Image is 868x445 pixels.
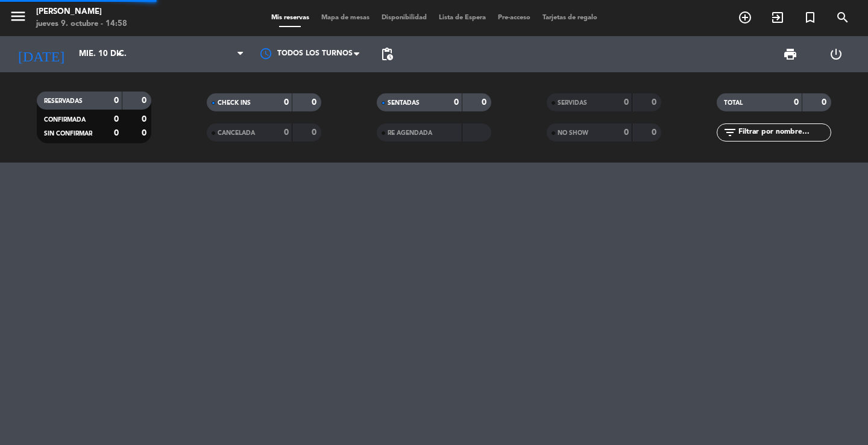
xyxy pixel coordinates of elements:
[9,7,27,30] button: menu
[652,128,659,137] strong: 0
[482,98,489,107] strong: 0
[770,10,785,25] i: exit_to_app
[492,14,536,21] span: Pre-acceso
[315,14,376,21] span: Mapa de mesas
[794,98,799,107] strong: 0
[142,129,149,137] strong: 0
[738,10,752,25] i: add_circle_outline
[142,115,149,123] strong: 0
[44,117,86,123] span: CONFIRMADA
[312,128,319,137] strong: 0
[218,130,255,136] span: CANCELADA
[114,96,119,105] strong: 0
[112,47,127,61] i: arrow_drop_down
[723,125,737,140] i: filter_list
[835,10,850,25] i: search
[558,100,587,106] span: SERVIDAS
[312,98,319,107] strong: 0
[284,98,289,107] strong: 0
[36,6,127,18] div: [PERSON_NAME]
[737,126,831,139] input: Filtrar por nombre...
[803,10,817,25] i: turned_in_not
[388,100,420,106] span: SENTADAS
[9,7,27,25] i: menu
[376,14,433,21] span: Disponibilidad
[724,100,743,106] span: TOTAL
[822,98,829,107] strong: 0
[558,130,588,136] span: NO SHOW
[433,14,492,21] span: Lista de Espera
[44,131,92,137] span: SIN CONFIRMAR
[388,130,432,136] span: RE AGENDADA
[536,14,603,21] span: Tarjetas de regalo
[652,98,659,107] strong: 0
[114,115,119,123] strong: 0
[265,14,315,21] span: Mis reservas
[624,128,629,137] strong: 0
[114,129,119,137] strong: 0
[9,41,73,67] i: [DATE]
[380,47,394,61] span: pending_actions
[44,98,83,104] span: RESERVADAS
[813,36,859,72] div: LOG OUT
[454,98,459,107] strong: 0
[36,18,127,30] div: jueves 9. octubre - 14:58
[624,98,629,107] strong: 0
[783,47,797,61] span: print
[218,100,251,106] span: CHECK INS
[284,128,289,137] strong: 0
[829,47,843,61] i: power_settings_new
[142,96,149,105] strong: 0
